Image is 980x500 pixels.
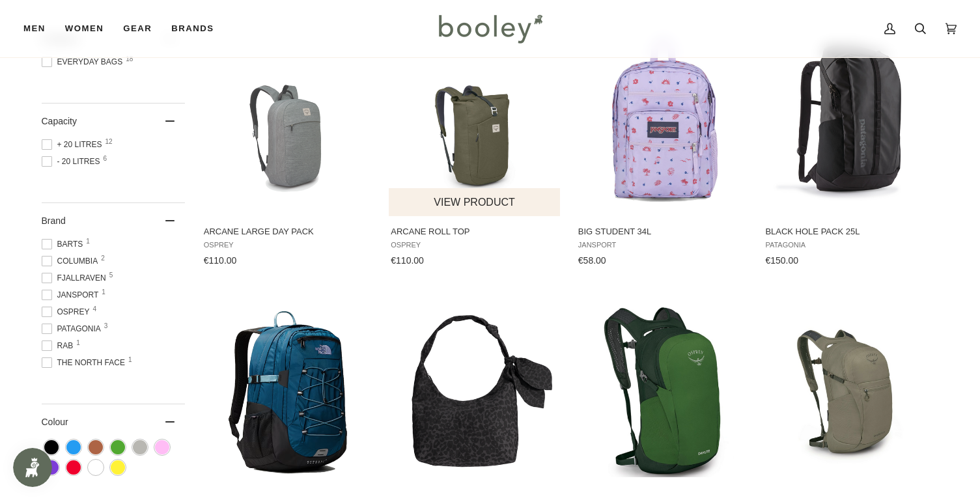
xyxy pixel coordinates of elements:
[86,238,90,245] span: 1
[133,440,147,454] span: Colour: Grey
[389,188,560,216] button: View product
[389,305,561,477] img: Barts Cablana Shopper Black - Booley Galway
[578,226,747,238] span: Big Student 34L
[66,440,81,454] span: Colour: Blue
[765,241,934,249] span: Patagonia
[42,289,103,301] span: Jansport
[765,226,934,238] span: Black Hole Pack 25L
[128,357,132,363] span: 1
[578,241,747,249] span: Jansport
[109,272,113,279] span: 5
[104,323,108,329] span: 3
[202,305,374,477] img: The North Face Borealis Classic Midnight Petrol / Algae Blue - Booley Galway
[763,33,936,205] img: Patagonia Black Hole Pack 25L Black / Black - Booley Galway
[44,460,59,475] span: Colour: Purple
[763,21,936,271] a: Black Hole Pack 25L
[123,22,152,35] span: Gear
[126,56,133,62] span: 18
[102,289,105,296] span: 1
[42,272,110,284] span: Fjallraven
[13,448,52,487] iframe: Button to open loyalty program pop-up
[763,305,936,477] img: Osprey Daylite Plus Tan Concrete - Booley Galway
[42,238,87,250] span: Barts
[433,10,547,48] img: Booley
[23,22,46,35] span: Men
[42,357,129,368] span: The North Face
[389,21,561,271] a: Arcane Roll Top
[42,306,94,318] span: Osprey
[44,440,59,454] span: Colour: Black
[42,156,104,167] span: - 20 Litres
[391,255,424,266] span: €110.00
[42,116,77,126] span: Capacity
[576,305,749,477] img: Osprey Daylite 13L Greenbelt / Green Canopy - Booley Galway
[171,22,214,35] span: Brands
[42,340,77,352] span: Rab
[391,241,559,249] span: Osprey
[89,460,103,475] span: Colour: White
[202,21,374,271] a: Arcane Large Day Pack
[42,417,78,427] span: Colour
[578,255,606,266] span: €58.00
[111,440,125,454] span: Colour: Green
[76,340,80,346] span: 1
[155,440,169,454] span: Colour: Pink
[202,33,374,205] img: Osprey Arcane Large Day Pack Earl Grey / Sand Grey Heather - Booley Galway
[391,226,559,238] span: Arcane Roll Top
[42,139,106,150] span: + 20 Litres
[105,139,113,145] span: 12
[42,323,105,335] span: Patagonia
[576,33,749,205] img: Jansport Big Student 34L Lagoon Luau - Booley Galway
[204,255,237,266] span: €110.00
[89,440,103,454] span: Colour: Brown
[42,56,127,68] span: Everyday Bags
[93,306,97,312] span: 4
[576,21,749,271] a: Big Student 34L
[101,255,105,262] span: 2
[42,255,102,267] span: Columbia
[65,22,104,35] span: Women
[765,255,798,266] span: €150.00
[204,241,372,249] span: Osprey
[111,460,125,475] span: Colour: Yellow
[66,460,81,475] span: Colour: Red
[204,226,372,238] span: Arcane Large Day Pack
[42,215,66,226] span: Brand
[104,156,107,162] span: 6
